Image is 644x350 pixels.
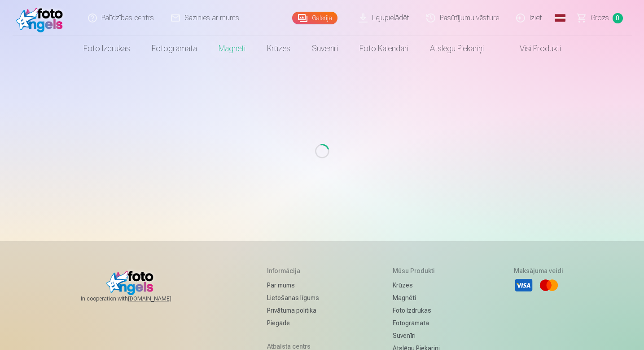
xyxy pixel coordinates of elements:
a: Krūzes [393,279,440,292]
a: Magnēti [208,36,256,61]
a: Magnēti [393,292,440,304]
li: Mastercard [539,275,559,295]
span: In cooperation with [81,295,193,302]
a: Privātuma politika [267,304,319,317]
img: /fa1 [16,4,68,32]
li: Visa [514,275,534,295]
h5: Maksājuma veidi [514,266,563,275]
a: Fotogrāmata [393,317,440,329]
a: Galerija [292,12,337,24]
h5: Informācija [267,266,319,275]
a: Foto izdrukas [73,36,141,61]
a: Par mums [267,279,319,292]
a: Visi produkti [495,36,572,61]
a: [DOMAIN_NAME] [128,295,193,302]
a: Suvenīri [301,36,349,61]
a: Fotogrāmata [141,36,208,61]
span: 0 [613,13,623,23]
a: Suvenīri [393,329,440,342]
a: Foto izdrukas [393,304,440,317]
h5: Mūsu produkti [393,266,440,275]
span: Grozs [591,13,609,23]
a: Foto kalendāri [349,36,419,61]
a: Lietošanas līgums [267,292,319,304]
a: Piegāde [267,317,319,329]
a: Krūzes [256,36,301,61]
a: Atslēgu piekariņi [419,36,495,61]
